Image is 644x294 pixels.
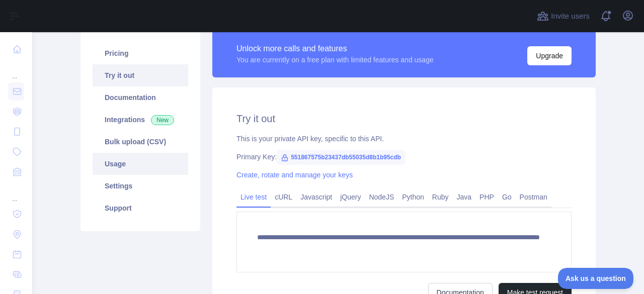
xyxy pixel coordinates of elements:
div: ... [8,183,24,203]
a: jQuery [336,189,365,205]
a: Java [453,189,476,205]
a: Live test [236,189,271,205]
div: Unlock more calls and features [236,43,434,55]
iframe: Toggle Customer Support [558,268,634,289]
a: Support [93,197,188,219]
button: Upgrade [527,46,572,65]
a: Postman [516,189,551,205]
a: cURL [271,189,296,205]
a: NodeJS [365,189,398,205]
a: Integrations New [93,109,188,131]
div: Primary Key: [236,152,572,162]
h2: Try it out [236,112,572,126]
span: Invite users [551,11,590,22]
div: This is your private API key, specific to this API. [236,134,572,144]
a: PHP [475,189,498,205]
a: Pricing [93,42,188,64]
a: Create, rotate and manage your keys [236,171,353,179]
a: Documentation [93,86,188,109]
div: ... [8,60,24,80]
a: Usage [93,153,188,175]
a: Try it out [93,64,188,86]
div: You are currently on a free plan with limited features and usage [236,55,434,65]
span: New [151,115,174,125]
a: Settings [93,175,188,197]
a: Python [398,189,428,205]
a: Bulk upload (CSV) [93,131,188,153]
a: Javascript [296,189,336,205]
a: Go [498,189,516,205]
span: 551867575b23437db55035d8b1b95cdb [277,150,405,165]
button: Invite users [535,8,592,24]
a: Ruby [428,189,453,205]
